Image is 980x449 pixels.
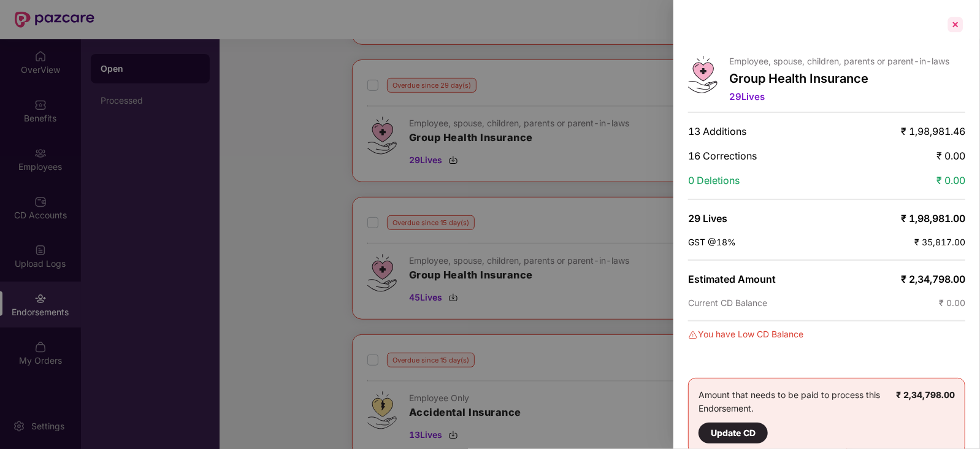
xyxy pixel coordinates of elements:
[688,174,740,186] span: 0 Deletions
[936,174,965,186] span: ₹ 0.00
[901,212,965,224] span: ₹ 1,98,981.00
[688,297,767,308] span: Current CD Balance
[901,125,965,137] span: ₹ 1,98,981.46
[914,237,965,247] span: ₹ 35,817.00
[688,328,965,341] div: You have Low CD Balance
[688,237,736,247] span: GST @18%
[688,212,727,224] span: 29 Lives
[730,56,950,66] p: Employee, spouse, children, parents or parent-in-laws
[699,388,896,443] div: Amount that needs to be paid to process this Endorsement.
[688,150,757,162] span: 16 Corrections
[711,426,756,440] div: Update CD
[688,273,776,285] span: Estimated Amount
[939,297,965,308] span: ₹ 0.00
[936,150,965,162] span: ₹ 0.00
[688,56,718,93] img: svg+xml;base64,PHN2ZyB4bWxucz0iaHR0cDovL3d3dy53My5vcmcvMjAwMC9zdmciIHdpZHRoPSI0Ny43MTQiIGhlaWdodD...
[688,330,698,340] img: svg+xml;base64,PHN2ZyBpZD0iRGFuZ2VyLTMyeDMyIiB4bWxucz0iaHR0cDovL3d3dy53My5vcmcvMjAwMC9zdmciIHdpZH...
[688,125,746,137] span: 13 Additions
[730,91,765,102] span: 29 Lives
[901,273,965,285] span: ₹ 2,34,798.00
[730,71,950,86] p: Group Health Insurance
[896,390,955,400] b: ₹ 2,34,798.00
